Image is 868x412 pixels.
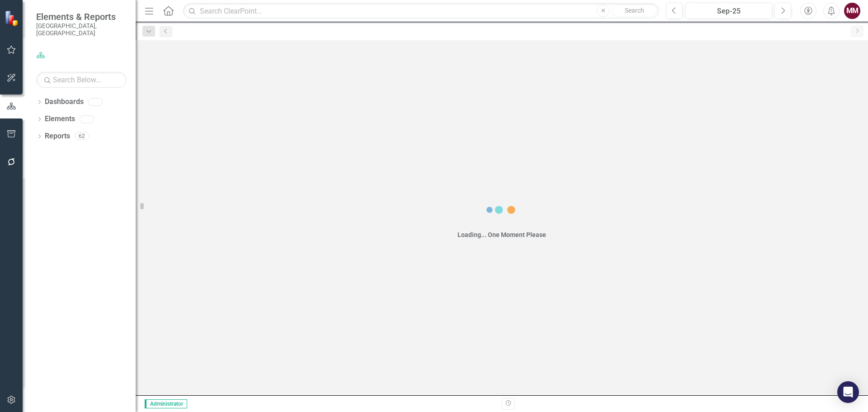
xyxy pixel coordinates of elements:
[45,97,84,107] a: Dashboards
[183,3,659,19] input: Search ClearPoint...
[45,114,75,124] a: Elements
[45,131,70,142] a: Reports
[5,10,20,26] img: ClearPoint Strategy
[689,6,769,17] div: Sep-25
[837,381,859,403] div: Open Intercom Messenger
[685,3,772,19] button: Sep-25
[458,230,546,239] div: Loading... One Moment Please
[36,11,127,22] span: Elements & Reports
[36,22,127,37] small: [GEOGRAPHIC_DATA], [GEOGRAPHIC_DATA]
[75,133,89,140] div: 62
[844,3,860,19] button: MM
[36,72,127,88] input: Search Below...
[145,399,187,408] span: Administrator
[625,7,644,14] span: Search
[612,5,657,17] button: Search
